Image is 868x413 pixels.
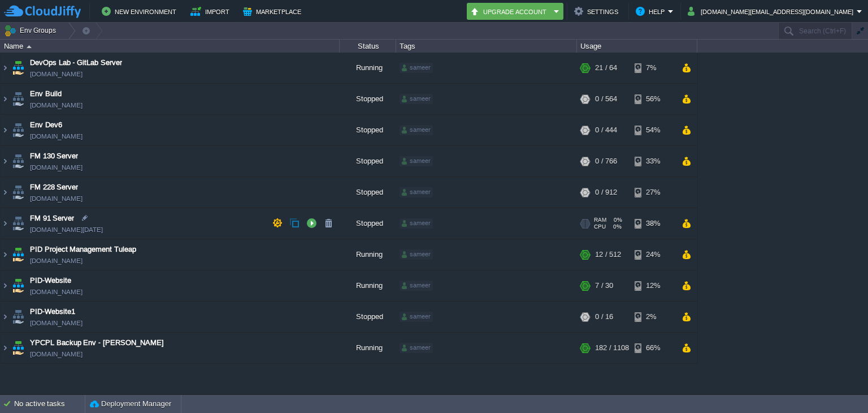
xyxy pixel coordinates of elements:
[595,84,617,114] div: 0 / 564
[636,5,668,18] button: Help
[635,302,671,332] div: 2%
[400,218,433,229] div: sameer
[340,333,396,363] div: Running
[243,5,305,18] button: Marketplace
[30,275,71,286] a: PID-Website
[400,94,433,104] div: sameer
[10,53,26,83] img: AMDAwAAAACH5BAEAAAAALAAAAAABAAEAAAICRAEAOw==
[400,156,433,166] div: sameer
[635,84,671,114] div: 56%
[595,333,629,363] div: 182 / 1108
[30,100,83,111] span: [DOMAIN_NAME]
[340,115,396,145] div: Stopped
[594,217,606,223] span: RAM
[635,239,671,270] div: 24%
[595,302,613,332] div: 0 / 16
[1,208,10,239] img: AMDAwAAAACH5BAEAAAAALAAAAAABAAEAAAICRAEAOw==
[4,5,81,19] img: CloudJiffy
[340,208,396,239] div: Stopped
[30,182,78,193] a: FM 228 Server
[1,115,10,145] img: AMDAwAAAACH5BAEAAAAALAAAAAABAAEAAAICRAEAOw==
[27,45,32,48] img: AMDAwAAAACH5BAEAAAAALAAAAAABAAEAAAICRAEAOw==
[30,244,136,255] a: PID Project Management Tuleap
[30,224,103,235] span: [DOMAIN_NAME][DATE]
[595,270,613,301] div: 7 / 30
[594,223,606,230] span: CPU
[30,150,78,162] a: FM 130 Server
[4,23,60,38] button: Env Groups
[595,53,617,83] div: 21 / 64
[1,84,10,114] img: AMDAwAAAACH5BAEAAAAALAAAAAABAAEAAAICRAEAOw==
[400,343,433,353] div: sameer
[1,333,10,363] img: AMDAwAAAACH5BAEAAAAALAAAAAABAAEAAAICRAEAOw==
[30,162,83,173] span: [DOMAIN_NAME]
[595,177,617,208] div: 0 / 912
[30,68,83,80] a: [DOMAIN_NAME]
[30,306,75,317] a: PID-Website1
[635,270,671,301] div: 12%
[190,5,233,18] button: Import
[30,57,122,68] a: DevOps Lab - GitLab Server
[30,131,83,142] span: [DOMAIN_NAME]
[595,239,621,270] div: 12 / 512
[821,368,857,402] iframe: chat widget
[10,84,26,114] img: AMDAwAAAACH5BAEAAAAALAAAAAABAAEAAAICRAEAOw==
[10,146,26,177] img: AMDAwAAAACH5BAEAAAAALAAAAAABAAEAAAICRAEAOw==
[30,337,164,349] a: YPCPL Backup Env - [PERSON_NAME]
[397,40,576,53] div: Tags
[10,115,26,145] img: AMDAwAAAACH5BAEAAAAALAAAAAABAAEAAAICRAEAOw==
[470,5,550,18] button: Upgrade Account
[90,398,171,410] button: Deployment Manager
[340,40,396,53] div: Status
[340,239,396,270] div: Running
[688,5,857,18] button: [DOMAIN_NAME][EMAIL_ADDRESS][DOMAIN_NAME]
[340,84,396,114] div: Stopped
[595,146,617,177] div: 0 / 766
[10,239,26,270] img: AMDAwAAAACH5BAEAAAAALAAAAAABAAEAAAICRAEAOw==
[1,53,10,83] img: AMDAwAAAACH5BAEAAAAALAAAAAABAAEAAAICRAEAOw==
[400,281,433,291] div: sameer
[30,119,62,131] a: Env Dev6
[1,302,10,332] img: AMDAwAAAACH5BAEAAAAALAAAAAABAAEAAAICRAEAOw==
[1,40,339,53] div: Name
[10,302,26,332] img: AMDAwAAAACH5BAEAAAAALAAAAAABAAEAAAICRAEAOw==
[610,223,622,230] span: 0%
[611,217,622,223] span: 0%
[578,40,697,53] div: Usage
[400,187,433,197] div: sameer
[340,146,396,177] div: Stopped
[400,249,433,260] div: sameer
[340,302,396,332] div: Stopped
[14,395,85,413] div: No active tasks
[1,146,10,177] img: AMDAwAAAACH5BAEAAAAALAAAAAABAAEAAAICRAEAOw==
[30,317,83,329] a: [DOMAIN_NAME]
[574,5,622,18] button: Settings
[340,270,396,301] div: Running
[102,5,180,18] button: New Environment
[635,208,671,239] div: 38%
[30,213,74,224] a: FM 91 Server
[635,115,671,145] div: 54%
[340,177,396,208] div: Stopped
[30,349,83,360] span: [DOMAIN_NAME]
[10,208,26,239] img: AMDAwAAAACH5BAEAAAAALAAAAAABAAEAAAICRAEAOw==
[1,177,10,208] img: AMDAwAAAACH5BAEAAAAALAAAAAABAAEAAAICRAEAOw==
[10,270,26,301] img: AMDAwAAAACH5BAEAAAAALAAAAAABAAEAAAICRAEAOw==
[30,193,83,204] span: [DOMAIN_NAME]
[635,177,671,208] div: 27%
[30,286,83,298] a: [DOMAIN_NAME]
[595,115,617,145] div: 0 / 444
[1,239,10,270] img: AMDAwAAAACH5BAEAAAAALAAAAAABAAEAAAICRAEAOw==
[30,255,83,266] span: [DOMAIN_NAME]
[30,88,62,100] a: Env Build
[1,270,10,301] img: AMDAwAAAACH5BAEAAAAALAAAAAABAAEAAAICRAEAOw==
